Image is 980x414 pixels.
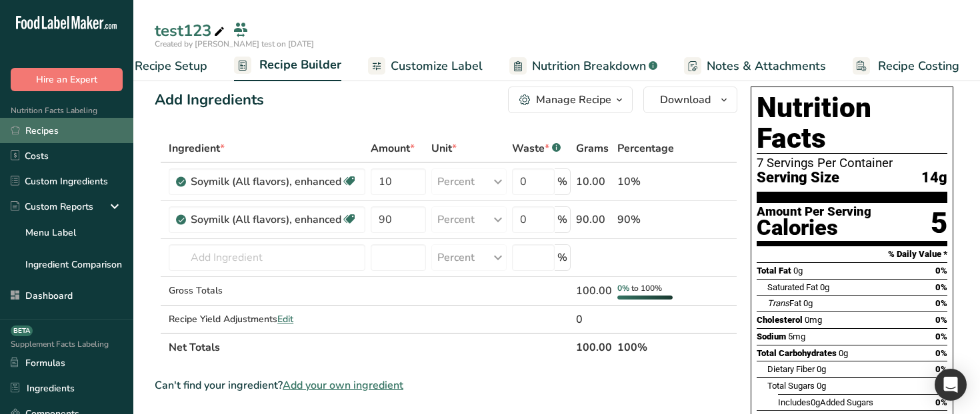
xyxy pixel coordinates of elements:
[778,397,873,407] span: Includes Added Sugars
[643,87,737,113] button: Download
[191,212,341,228] div: Soymilk (All flavors), enhanced
[509,51,657,81] a: Nutrition Breakdown
[155,377,737,393] div: Can't find your ingredient?
[576,174,612,190] div: 10.00
[615,333,677,361] th: 100%
[508,87,633,113] button: Manage Recipe
[757,266,791,276] span: Total Fat
[155,89,264,111] div: Add Ingredients
[767,282,818,292] span: Saturated Fat
[935,266,947,276] span: 0%
[512,140,561,156] div: Waste
[935,369,967,401] div: Open Intercom Messenger
[576,140,609,156] span: Grams
[11,68,123,91] button: Hire an Expert
[135,57,207,75] span: Recipe Setup
[757,93,947,154] h1: Nutrition Facts
[878,57,959,75] span: Recipe Costing
[371,140,415,156] span: Amount
[169,140,225,156] span: Ingredient
[788,331,805,341] span: 5mg
[169,244,365,271] input: Add Ingredient
[431,140,457,156] span: Unit
[11,325,33,336] div: BETA
[935,364,947,374] span: 0%
[617,283,629,294] span: 0%
[767,381,815,391] span: Total Sugars
[368,51,483,81] a: Customize Label
[757,156,947,170] div: 7 Servings Per Container
[935,348,947,358] span: 0%
[617,212,674,228] div: 90%
[757,206,871,218] div: Amount Per Serving
[707,57,826,75] span: Notes & Attachments
[155,19,227,43] div: test123
[935,298,947,308] span: 0%
[660,92,711,108] span: Download
[684,51,826,81] a: Notes & Attachments
[793,266,803,276] span: 0g
[805,315,822,325] span: 0mg
[169,284,365,298] div: Gross Totals
[757,218,871,238] div: Calories
[757,315,803,325] span: Cholesterol
[757,246,947,262] section: % Daily Value *
[11,200,93,214] div: Custom Reports
[820,282,829,292] span: 0g
[277,313,293,325] span: Edit
[811,397,820,407] span: 0g
[617,174,674,190] div: 10%
[576,311,612,327] div: 0
[573,333,615,361] th: 100.00
[283,377,403,393] span: Add your own ingredient
[853,51,959,81] a: Recipe Costing
[757,170,839,186] span: Serving Size
[536,92,611,108] div: Manage Recipe
[532,57,646,75] span: Nutrition Breakdown
[259,56,341,74] span: Recipe Builder
[767,364,815,374] span: Dietary Fiber
[757,331,786,341] span: Sodium
[576,283,612,299] div: 100.00
[631,283,662,294] span: to 100%
[617,140,674,156] span: Percentage
[576,212,612,228] div: 90.00
[234,50,341,82] a: Recipe Builder
[839,348,848,358] span: 0g
[391,57,483,75] span: Customize Label
[935,397,947,407] span: 0%
[935,315,947,325] span: 0%
[191,174,341,190] div: Soymilk (All flavors), enhanced
[935,282,947,292] span: 0%
[931,206,947,241] div: 5
[803,298,813,308] span: 0g
[767,298,789,308] i: Trans
[155,39,314,49] span: Created by [PERSON_NAME] test on [DATE]
[757,348,837,358] span: Total Carbohydrates
[166,333,573,361] th: Net Totals
[169,312,365,326] div: Recipe Yield Adjustments
[921,170,947,186] span: 14g
[935,331,947,341] span: 0%
[109,51,207,81] a: Recipe Setup
[767,298,801,308] span: Fat
[817,364,826,374] span: 0g
[817,381,826,391] span: 0g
